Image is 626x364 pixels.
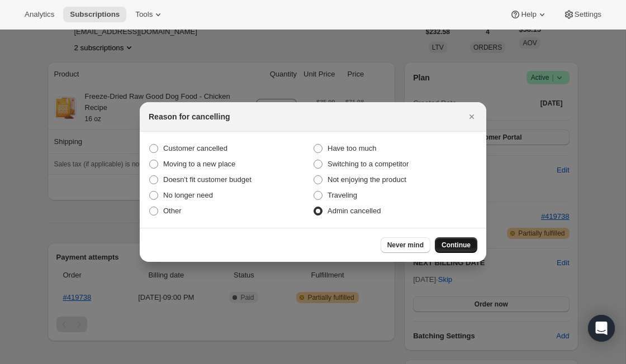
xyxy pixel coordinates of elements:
[588,315,615,342] div: Open Intercom Messenger
[328,207,381,215] span: Admin cancelled
[163,160,235,168] span: Moving to a new place
[70,10,120,19] span: Subscriptions
[328,191,357,199] span: Traveling
[521,10,536,19] span: Help
[557,7,608,22] button: Settings
[328,160,409,168] span: Switching to a competitor
[149,111,230,122] h2: Reason for cancelling
[328,144,376,152] span: Have too much
[18,7,61,22] button: Analytics
[63,7,126,22] button: Subscriptions
[163,175,252,184] span: Doesn't fit customer budget
[503,7,554,22] button: Help
[381,237,430,253] button: Never mind
[575,10,601,19] span: Settings
[442,241,471,250] span: Continue
[464,109,480,124] button: Close
[25,10,54,19] span: Analytics
[163,144,227,152] span: Customer cancelled
[435,237,477,253] button: Continue
[135,10,153,19] span: Tools
[387,241,424,250] span: Never mind
[129,7,170,22] button: Tools
[163,191,213,199] span: No longer need
[328,175,406,184] span: Not enjoying the product
[163,207,182,215] span: Other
